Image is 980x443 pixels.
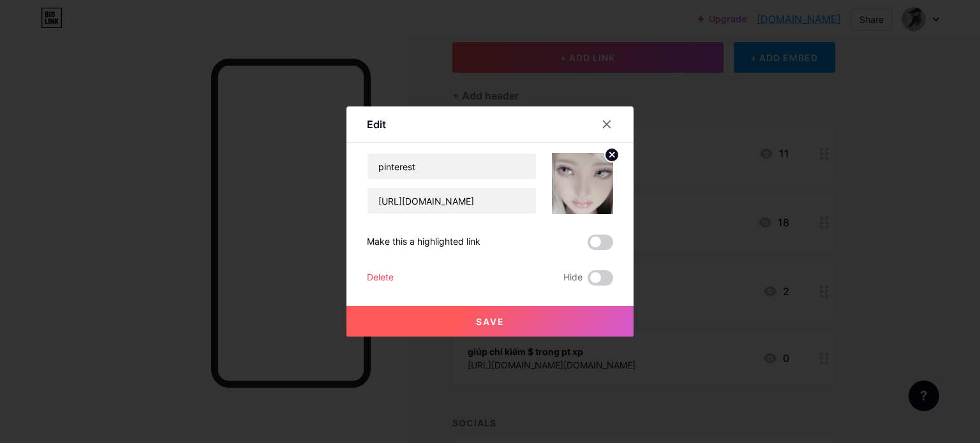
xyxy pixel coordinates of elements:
[367,117,386,132] div: Edit
[367,154,536,179] input: Title
[367,188,536,214] input: URL
[367,270,394,286] div: Delete
[563,270,583,286] span: Hide
[476,316,505,327] span: Save
[552,153,613,214] img: link_thumbnail
[346,306,634,337] button: Save
[367,235,480,250] div: Make this a highlighted link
